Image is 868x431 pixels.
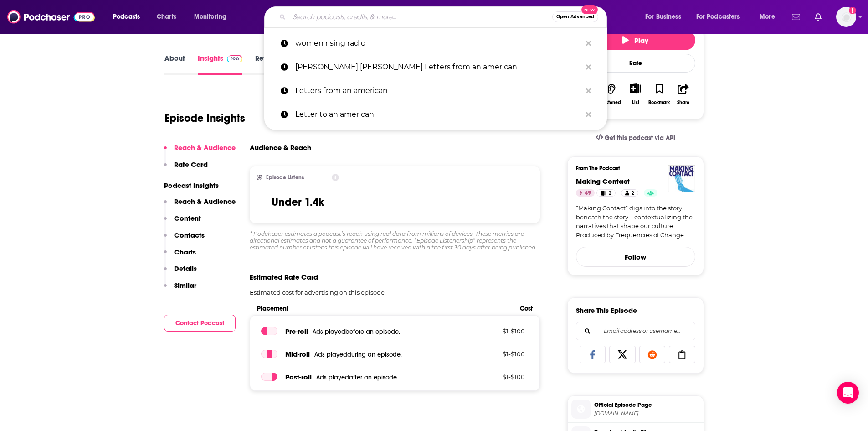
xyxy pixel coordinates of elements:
span: sites.libsyn.com [594,410,700,417]
span: 2 [632,189,634,198]
span: Post -roll [285,373,312,381]
img: Making Contact [668,165,695,192]
input: Email address or username... [584,322,688,340]
button: open menu [107,10,152,24]
h2: Episode Listens [266,174,304,181]
button: Play [576,30,695,50]
p: Content [174,214,201,223]
p: Estimated cost for advertising on this episode. [250,289,540,296]
a: Charts [151,10,182,24]
button: open menu [690,10,753,24]
button: Rate Card [164,160,208,177]
span: Placement [257,305,513,312]
button: Contacts [164,231,205,248]
a: Share on Facebook [580,346,606,363]
a: Show notifications dropdown [788,9,804,25]
span: Pre -roll [285,327,308,336]
svg: Add a profile image [849,7,856,14]
span: 49 [585,189,591,198]
button: open menu [188,10,238,24]
div: List [632,99,639,105]
span: Play [622,36,648,45]
button: Show More Button [626,83,645,93]
span: Mid -roll [285,350,310,358]
button: Charts [164,248,196,265]
p: Letters from an american [295,79,581,103]
a: About [164,54,185,75]
button: Content [164,214,201,231]
span: Monitoring [194,10,226,23]
img: Podchaser - Follow, Share and Rate Podcasts [7,8,95,26]
span: New [581,5,598,14]
button: Similar [164,281,196,298]
div: Bookmark [648,100,670,105]
a: 49 [576,189,595,197]
button: Bookmark [647,78,671,111]
p: Details [174,264,197,273]
img: Podchaser Pro [227,55,243,62]
p: Reach & Audience [174,197,236,206]
button: Reach & Audience [164,197,236,214]
h1: Episode Insights [164,111,245,125]
p: Contacts [174,231,205,239]
h3: From The Podcast [576,165,688,171]
button: open menu [639,10,693,24]
button: Listened [600,78,623,111]
button: Share [671,78,695,111]
p: Podcast Insights [164,181,236,190]
span: Open Advanced [556,15,594,19]
button: Reach & Audience [164,143,236,160]
p: Letter to an american [295,103,581,126]
span: Cost [520,305,533,312]
a: Letters from an american [264,79,607,103]
span: Charts [157,10,176,23]
div: Search followers [576,322,695,340]
div: Open Intercom Messenger [837,382,859,404]
div: Show More ButtonList [623,78,647,111]
span: For Podcasters [696,10,740,23]
button: open menu [753,10,786,24]
span: Logged in as gbrussel [836,7,856,27]
span: Estimated Rate Card [250,273,318,281]
a: Official Episode Page[DOMAIN_NAME] [571,400,700,419]
span: Ads played after an episode . [316,374,398,381]
p: Similar [174,281,196,290]
div: Listened [602,100,621,105]
p: Reach & Audience [174,143,236,152]
p: Rate Card [174,160,208,169]
a: 2 [621,189,638,197]
span: For Business [645,10,681,23]
img: User Profile [836,7,856,27]
p: $ 1 - $ 100 [466,350,525,358]
h3: Audience & Reach [250,143,311,152]
button: Contact Podcast [164,315,236,332]
a: Reviews [255,54,282,75]
span: Podcasts [113,10,140,23]
div: * Podchaser estimates a podcast’s reach using real data from millions of devices. These metrics a... [250,230,540,251]
a: [PERSON_NAME] [PERSON_NAME] Letters from an american [264,55,607,79]
h3: Under 1.4k [272,195,324,209]
a: “Making Contact” digs into the story beneath the story—contextualizing the narratives that shape ... [576,204,695,239]
div: Search podcasts, credits, & more... [273,6,616,27]
a: Letter to an american [264,103,607,126]
p: women rising radio [295,31,581,55]
div: Share [677,100,689,105]
span: Ads played during an episode . [314,351,402,358]
p: Charts [174,248,196,256]
span: 2 [609,189,611,198]
a: 2 [596,189,615,197]
span: Ads played before an episode . [313,328,400,336]
p: $ 1 - $ 100 [466,327,525,335]
button: Follow [576,247,695,267]
a: Share on X/Twitter [609,346,636,363]
p: heather cox richardson Letters from an american [295,55,581,79]
a: Making Contact [576,177,630,186]
button: Open AdvancedNew [552,11,598,22]
span: More [760,10,775,23]
h3: Share This Episode [576,306,637,315]
a: Show notifications dropdown [811,9,825,25]
button: Details [164,264,197,281]
div: Rate [576,54,695,73]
